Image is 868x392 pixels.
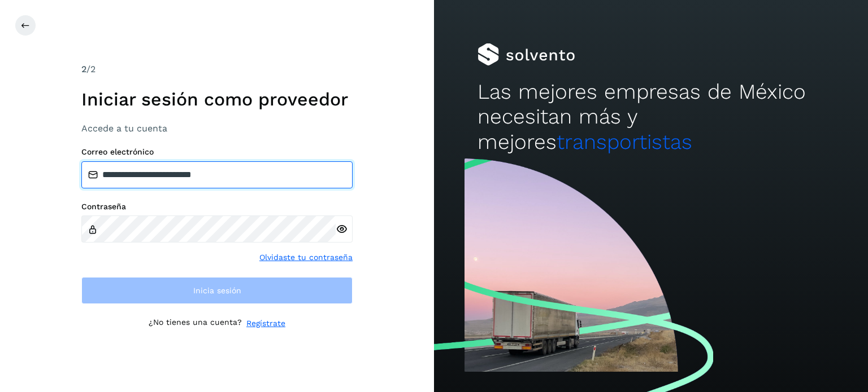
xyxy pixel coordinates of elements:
a: Olvidaste tu contraseña [259,252,353,263]
div: /2 [81,63,353,76]
label: Contraseña [81,202,353,212]
h3: Accede a tu cuenta [81,123,353,134]
h1: Iniciar sesión como proveedor [81,89,353,110]
span: 2 [81,64,86,74]
a: Regístrate [246,318,285,329]
p: ¿No tienes una cuenta? [149,318,242,329]
span: transportistas [557,130,692,154]
label: Correo electrónico [81,147,353,157]
h2: Las mejores empresas de México necesitan más y mejores [478,80,824,155]
span: Inicia sesión [193,287,241,294]
button: Inicia sesión [81,277,353,304]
